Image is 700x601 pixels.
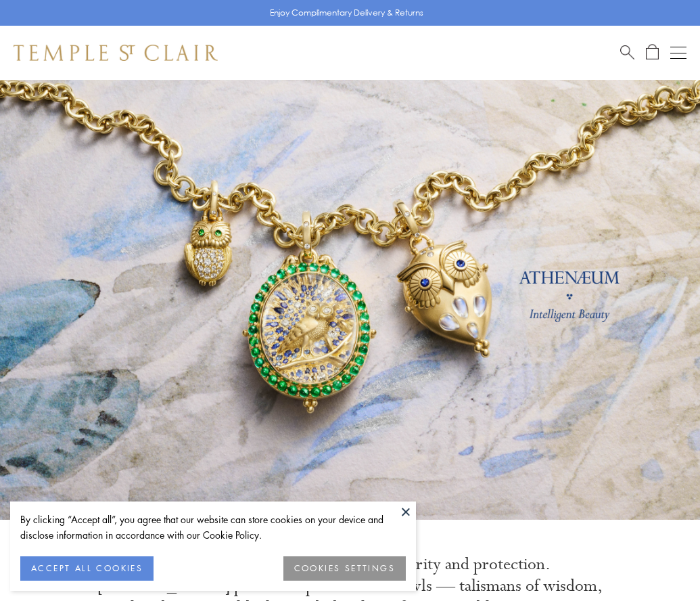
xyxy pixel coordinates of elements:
[270,6,423,20] p: Enjoy Complimentary Delivery & Returns
[283,556,406,581] button: COOKIES SETTINGS
[620,44,634,61] a: Search
[670,45,686,61] button: Open navigation
[20,512,406,543] div: By clicking “Accept all”, you agree that our website can store cookies on your device and disclos...
[646,44,659,61] a: Open Shopping Bag
[20,556,154,581] button: ACCEPT ALL COOKIES
[14,45,218,61] img: Temple St. Clair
